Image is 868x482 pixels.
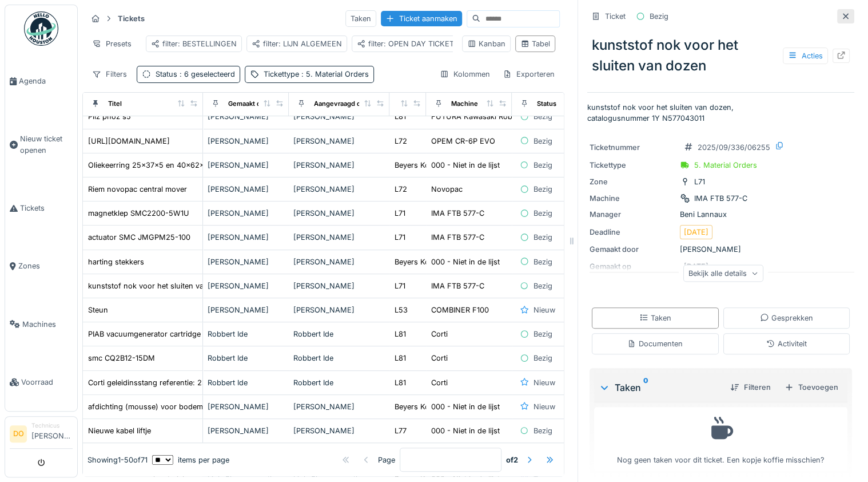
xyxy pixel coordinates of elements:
div: L81 [395,377,406,388]
div: actuator SMC JMGPM25-100 [88,232,190,243]
div: Bekijk alle details [683,265,763,282]
div: Bezig [533,256,552,267]
div: FUTURA Kawasaki Robot [431,111,519,122]
div: Bezig [650,11,668,22]
div: kunststof nok voor het sluiten van dozen [88,280,232,291]
div: IMA FTB 577-C [431,280,484,291]
div: smc CQ2B12-15DM [88,353,155,364]
div: Tickettype [264,69,369,80]
div: Filters [87,66,132,82]
div: L71 [395,208,405,219]
div: [PERSON_NAME] [208,232,284,243]
div: IMA FTB 577-C [694,193,747,204]
strong: of 2 [506,455,518,465]
div: [PERSON_NAME] [208,401,284,412]
div: Beyers Koffie [395,401,441,412]
div: Deadline [590,227,675,238]
div: Aangevraagd door [314,99,371,109]
div: Machine [590,193,675,204]
div: Filteren [726,380,775,395]
div: 2025/09/336/06255 [698,142,770,153]
div: [PERSON_NAME] [208,160,284,171]
div: Corti [431,353,448,364]
div: Robbert Ide [293,353,385,364]
li: [PERSON_NAME] [31,421,73,446]
div: [PERSON_NAME] [293,232,385,243]
div: afdichting (mousse) voor bodem kasten [88,401,228,412]
div: L72 [395,136,407,147]
div: IMA FTB 577-C [431,208,484,219]
div: Robbert Ide [293,377,385,388]
div: L71 [395,232,405,243]
div: Bezig [533,232,552,243]
a: Nieuw ticket openen [5,110,77,179]
div: Showing 1 - 50 of 71 [87,455,148,465]
a: Zones [5,237,77,295]
div: Corti geleidinsstang referentie: 237-U0-022 graag 2stuks [88,377,289,388]
div: Machine [451,99,478,109]
div: Ticket [605,11,626,22]
li: DO [10,425,27,443]
div: Bezig [533,136,552,147]
div: Beni Lannaux [590,209,852,220]
div: [PERSON_NAME] [208,256,284,267]
div: Taken [639,313,671,323]
div: L71 [694,176,705,187]
span: Agenda [19,76,73,86]
div: Nieuw [533,377,555,388]
div: [PERSON_NAME] [293,280,385,291]
span: Machines [22,319,73,330]
div: Status [156,69,235,80]
img: Badge_color-CXgf-gQk.svg [24,11,58,46]
div: Bezig [533,111,552,122]
div: [PERSON_NAME] [208,208,284,219]
a: Voorraad [5,353,77,411]
div: L81 [395,353,406,364]
div: Presets [87,35,137,52]
a: Machines [5,295,77,353]
div: [URL][DOMAIN_NAME] [88,136,170,147]
div: L53 [395,305,408,315]
div: Pilz pnoz s5 [88,111,131,122]
div: Kanban [467,38,505,49]
div: [PERSON_NAME] [293,256,385,267]
div: 000 - Niet in de lijst [431,425,500,436]
strong: Tickets [113,13,149,24]
div: Bezig [533,160,552,171]
div: [PERSON_NAME] [208,425,284,436]
div: [PERSON_NAME] [293,111,385,122]
div: Nieuw [533,401,555,412]
div: Robbert Ide [208,377,284,388]
div: Technicus [31,421,73,430]
div: COMBINER F100 [431,305,489,315]
div: L71 [395,280,405,291]
div: Page [378,455,395,465]
a: Tickets [5,179,77,237]
span: : 5. Material Orders [299,70,369,78]
div: Beyers Koffie [395,160,441,171]
div: Corti [431,377,448,388]
div: Riem novopac central mover [88,184,187,195]
div: Bezig [533,280,552,291]
div: Bezig [533,425,552,436]
div: Exporteren [497,66,560,82]
div: Robbert Ide [293,329,385,339]
div: Taken [599,381,721,394]
div: Nieuwe kabel liftje [88,425,151,436]
div: Gemaakt door [590,244,675,255]
div: 000 - Niet in de lijst [431,401,500,412]
div: [PERSON_NAME] [208,280,284,291]
span: Zones [18,260,73,271]
p: kunststof nok voor het sluiten van dozen, catalogusnummer 1Y N577043011 [587,102,854,124]
span: : 6 geselecteerd [177,70,235,78]
div: Corti [431,329,448,339]
div: Status [537,99,556,109]
div: Documenten [627,338,683,349]
div: Steun [88,305,108,315]
div: Ticket aanmaken [381,11,462,26]
div: Tickettype [590,160,675,171]
div: filter: LIJN ALGEMEEN [252,38,342,49]
div: filter: OPEN DAY TICKETS [357,38,459,49]
a: Agenda [5,52,77,110]
div: L81 [395,111,406,122]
